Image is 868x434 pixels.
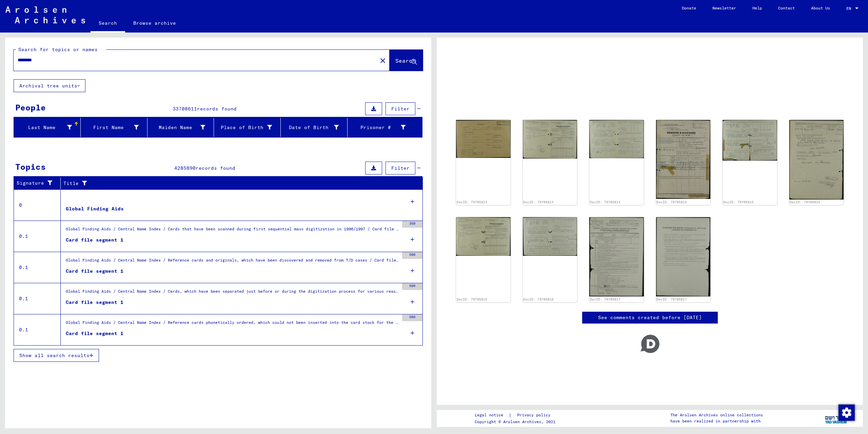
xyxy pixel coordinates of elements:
[173,106,197,112] span: 33708611
[66,268,123,275] div: Card file segment 1
[402,252,422,259] div: 500
[402,221,422,228] div: 350
[83,122,147,133] div: First Name
[457,297,487,301] a: DocID: 79705816
[217,122,280,133] div: Place of Birth
[19,352,90,358] span: Show all search results
[391,165,410,171] span: Filter
[475,419,558,425] p: Copyright © Arolsen Archives, 2021
[348,118,422,137] mat-header-cell: Prisoner #
[656,200,687,204] a: DocID: 79705815
[14,189,61,221] td: 0
[196,165,235,171] span: records found
[174,165,196,171] span: 4285890
[66,236,123,244] div: Card file segment 1
[656,120,711,199] img: 001.jpg
[14,118,81,137] mat-header-cell: Last Name
[402,314,422,321] div: 500
[457,200,487,204] a: DocID: 79705813
[66,299,123,306] div: Card file segment 1
[395,57,416,64] span: Search
[66,257,399,267] div: Global Finding Aids / Central Name Index / Reference cards and originals, which have been discove...
[66,288,399,298] div: Global Finding Aids / Central Name Index / Cards, which have been separated just before or during...
[125,15,184,31] a: Browse archive
[656,217,711,296] img: 002.jpg
[656,297,687,301] a: DocID: 79705817
[15,161,46,173] div: Topics
[379,57,387,65] mat-icon: close
[63,178,416,189] div: Title
[17,180,55,187] div: Signature
[18,46,98,53] mat-label: Search for topics or names
[386,102,415,115] button: Filter
[66,319,399,329] div: Global Finding Aids / Central Name Index / Reference cards phonetically ordered, which could not ...
[376,54,390,67] button: Clear
[66,226,399,235] div: Global Finding Aids / Central Name Index / Cards that have been scanned during first sequential m...
[281,118,348,137] mat-header-cell: Date of Birth
[475,412,509,419] a: Legal notice
[839,405,855,421] img: Change consent
[475,412,558,419] div: |
[670,418,763,424] p: have been realized in partnership with
[81,118,147,137] mat-header-cell: First Name
[670,412,763,418] p: The Arolsen Archives online collections
[523,217,577,255] img: 002.jpg
[350,122,414,133] div: Prisoner #
[589,120,644,158] img: 002.jpg
[91,15,125,33] a: Search
[17,178,62,189] div: Signature
[598,314,702,321] a: See comments created before [DATE]
[14,349,99,362] button: Show all search results
[217,124,272,131] div: Place of Birth
[150,124,205,131] div: Maiden Name
[391,106,410,112] span: Filter
[197,106,237,112] span: records found
[14,283,61,314] td: 0.1
[283,122,347,133] div: Date of Birth
[15,101,46,113] div: People
[283,124,339,131] div: Date of Birth
[723,120,777,161] img: 002.jpg
[14,314,61,345] td: 0.1
[14,221,61,252] td: 0.1
[846,6,854,11] span: EN
[789,120,844,200] img: 003.jpg
[402,283,422,290] div: 500
[63,180,409,187] div: Title
[66,330,123,337] div: Card file segment 1
[824,410,849,427] img: yv_logo.png
[723,200,754,204] a: DocID: 79705815
[14,79,85,92] button: Archival tree units
[5,6,85,23] img: Arolsen_neg.svg
[589,217,644,296] img: 001.jpg
[523,200,554,204] a: DocID: 79705814
[147,118,214,137] mat-header-cell: Maiden Name
[66,205,124,212] div: Global Finding Aids
[17,122,80,133] div: Last Name
[590,200,620,204] a: DocID: 79705814
[83,124,139,131] div: First Name
[512,412,558,419] a: Privacy policy
[350,124,406,131] div: Prisoner #
[214,118,281,137] mat-header-cell: Place of Birth
[390,50,423,71] button: Search
[523,120,577,159] img: 001.jpg
[590,297,620,301] a: DocID: 79705817
[456,217,511,256] img: 001.jpg
[456,120,511,158] img: 001.jpg
[150,122,214,133] div: Maiden Name
[386,162,415,174] button: Filter
[17,124,72,131] div: Last Name
[14,252,61,283] td: 0.1
[523,297,554,301] a: DocID: 79705816
[790,200,820,204] a: DocID: 79705815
